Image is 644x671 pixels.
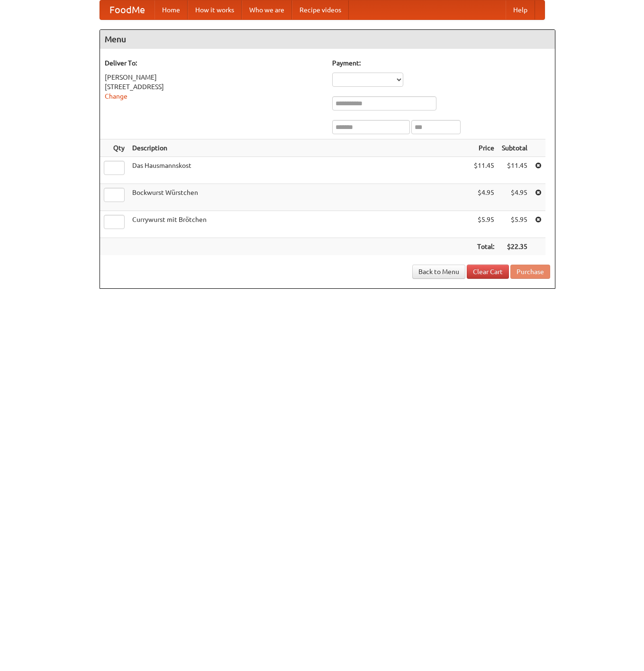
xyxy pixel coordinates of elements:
[154,0,188,19] a: Home
[470,184,498,211] td: $4.95
[128,211,470,238] td: Currywurst mit Brötchen
[105,92,127,100] a: Change
[498,184,531,211] td: $4.95
[470,139,498,157] th: Price
[292,0,349,19] a: Recipe videos
[332,58,550,68] h5: Payment:
[470,157,498,184] td: $11.45
[128,139,470,157] th: Description
[105,82,323,92] div: [STREET_ADDRESS]
[105,73,323,82] div: [PERSON_NAME]
[506,0,535,19] a: Help
[188,0,242,19] a: How it works
[242,0,292,19] a: Who we are
[467,265,509,279] a: Clear Cart
[128,184,470,211] td: Bockwurst Würstchen
[498,211,531,238] td: $5.95
[100,139,128,157] th: Qty
[498,238,531,256] th: $22.35
[510,265,550,279] button: Purchase
[412,265,465,279] a: Back to Menu
[470,211,498,238] td: $5.95
[100,0,154,19] a: FoodMe
[498,157,531,184] td: $11.45
[100,30,555,49] h4: Menu
[470,238,498,256] th: Total:
[128,157,470,184] td: Das Hausmannskost
[105,58,323,68] h5: Deliver To:
[498,139,531,157] th: Subtotal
